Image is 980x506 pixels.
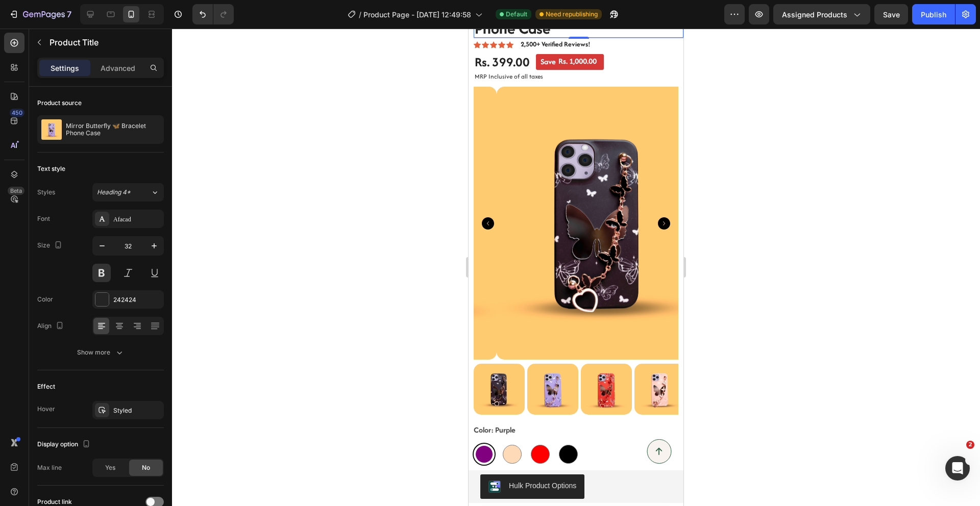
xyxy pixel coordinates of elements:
[469,29,683,506] iframe: Design area
[506,10,527,19] span: Default
[97,188,131,197] span: Heading 4*
[51,63,79,73] p: Settings
[8,187,24,195] div: Beta
[67,8,71,20] p: 7
[37,295,53,304] div: Color
[37,319,66,333] div: Align
[883,10,900,19] span: Save
[363,9,471,20] span: Product Page - [DATE] 12:49:58
[921,9,946,20] div: Publish
[50,36,160,48] p: Product Title
[10,109,24,117] div: 450
[142,463,150,472] span: No
[113,406,161,415] div: Styled
[37,463,62,472] div: Max line
[912,4,955,24] button: Publish
[546,10,598,19] span: Need republishing
[37,239,64,252] div: Size
[101,63,135,73] p: Advanced
[37,404,55,414] div: Hover
[773,4,870,24] button: Assigned Products
[113,295,161,305] div: 242424
[874,4,908,24] button: Save
[192,4,234,24] div: Undo/Redo
[782,9,847,20] span: Assigned Products
[37,164,65,173] div: Text style
[37,98,82,108] div: Product source
[37,188,55,197] div: Styles
[359,9,361,20] span: /
[105,463,115,472] span: Yes
[4,4,76,24] button: 7
[113,215,161,224] div: Afacad
[37,382,55,391] div: Effect
[966,441,974,449] span: 2
[37,438,92,451] div: Display option
[41,119,62,140] img: product feature img
[66,122,160,137] p: Mirror Butterfly 🦋 Bracelet Phone Case
[92,183,164,201] button: Heading 4*
[77,347,125,358] div: Show more
[945,456,970,480] iframe: Intercom live chat
[37,214,50,223] div: Font
[37,343,164,362] button: Show more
